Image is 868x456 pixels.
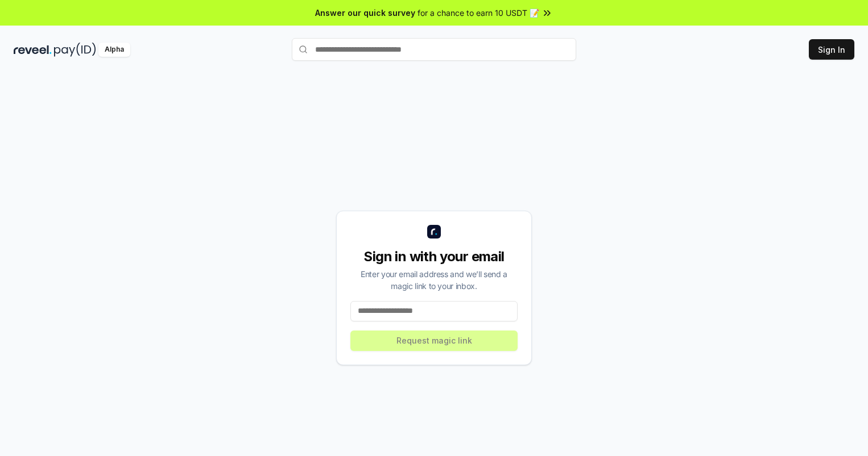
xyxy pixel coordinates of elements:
img: reveel_dark [14,43,52,57]
span: for a chance to earn 10 USDT 📝 [418,7,539,19]
div: Sign in with your email [350,248,518,266]
button: Sign In [809,39,854,60]
div: Alpha [98,43,130,57]
span: Answer our quick survey [315,7,415,19]
img: pay_id [54,43,96,57]
img: logo_small [427,225,441,239]
div: Enter your email address and we’ll send a magic link to your inbox. [350,268,518,292]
